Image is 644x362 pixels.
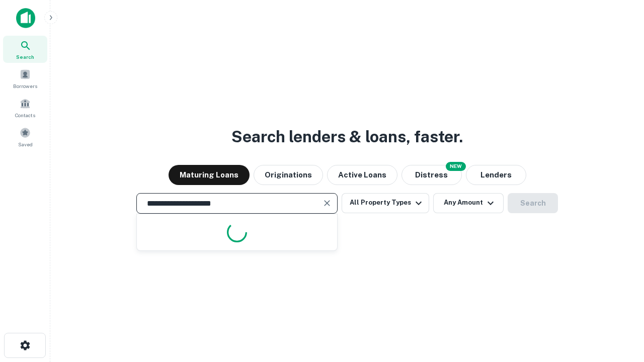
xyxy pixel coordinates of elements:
a: Borrowers [3,65,47,92]
button: Lenders [466,165,526,185]
span: Contacts [15,111,35,119]
span: Search [16,53,34,61]
button: All Property Types [342,193,429,213]
button: Originations [254,165,323,185]
img: capitalize-icon.png [16,8,35,28]
button: Active Loans [327,165,397,185]
span: Saved [18,140,33,148]
iframe: Chat Widget [594,282,644,330]
a: Saved [3,123,47,150]
a: Search [3,36,47,63]
button: Clear [320,196,334,210]
h3: Search lenders & loans, faster. [231,125,463,149]
a: Contacts [3,94,47,121]
button: Any Amount [433,193,504,213]
button: Maturing Loans [169,165,250,185]
div: NEW [446,162,466,171]
button: Search distressed loans with lien and other non-mortgage details. [401,165,462,185]
span: Borrowers [13,82,37,90]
